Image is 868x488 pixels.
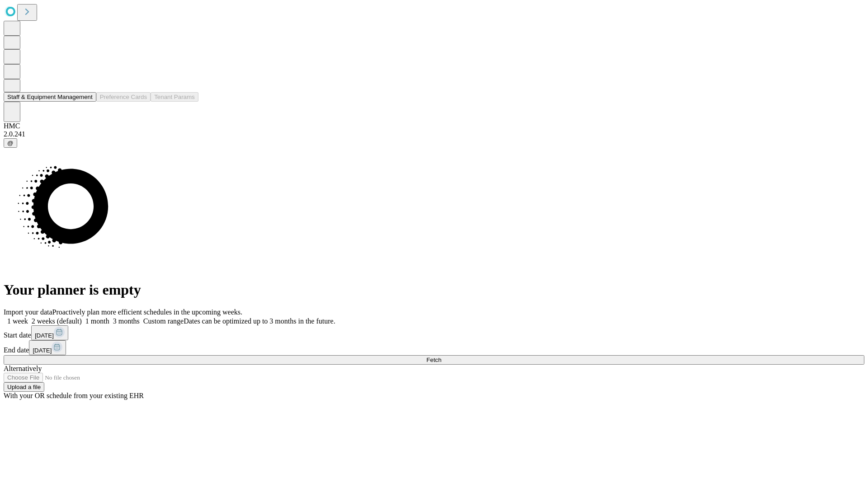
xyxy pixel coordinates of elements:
button: Fetch [4,355,864,365]
span: 3 months [113,317,140,325]
div: 2.0.241 [4,130,864,138]
span: With your OR schedule from your existing EHR [4,392,144,399]
button: Staff & Equipment Management [4,92,96,102]
span: @ [7,140,14,146]
button: [DATE] [29,340,66,355]
div: End date [4,340,864,355]
button: @ [4,138,17,148]
div: HMC [4,122,864,130]
h1: Your planner is empty [4,282,864,298]
span: [DATE] [35,332,54,339]
button: Upload a file [4,382,44,392]
span: 1 month [85,317,109,325]
span: Dates can be optimized up to 3 months in the future. [184,317,335,325]
span: Alternatively [4,365,42,372]
span: Custom range [143,317,184,325]
span: Import your data [4,308,52,316]
span: [DATE] [33,347,52,354]
button: Tenant Params [151,92,198,102]
span: 1 week [7,317,28,325]
span: 2 weeks (default) [32,317,82,325]
span: Proactively plan more efficient schedules in the upcoming weeks. [52,308,242,316]
button: [DATE] [31,325,68,340]
button: Preference Cards [96,92,151,102]
span: Fetch [426,357,441,363]
div: Start date [4,325,864,340]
